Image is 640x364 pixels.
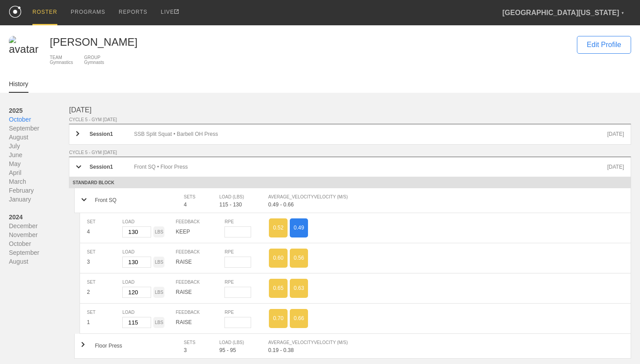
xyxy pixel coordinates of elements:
[9,230,69,239] div: November
[155,317,164,328] p: LBS
[69,106,631,114] div: [DATE]
[87,287,122,298] div: 2
[155,257,164,268] p: LBS
[76,131,80,136] img: carrot_right.png
[9,6,21,18] img: logo
[9,239,69,248] div: October
[69,177,631,188] div: STANDARD BLOCK
[122,278,176,287] div: LOAD
[9,80,28,93] a: History
[87,317,122,328] div: 1
[9,150,69,159] div: June
[290,218,308,237] div: 0.49
[219,347,268,353] div: 95 - 95
[290,309,308,328] div: 0.66
[76,165,81,169] img: carrot_down.png
[9,133,69,142] div: August
[176,248,224,257] div: FEEDBACK
[69,150,631,155] div: CYCLE 5 - GYM [DATE]
[95,197,184,203] div: Front SQ
[134,164,607,170] div: Front SQ • Floor Press
[84,55,104,60] div: GROUP
[50,55,73,60] div: TEAM
[269,249,287,268] div: 0.60
[184,193,210,202] div: SETS
[269,279,287,298] div: 0.65
[176,257,224,268] div: RAISE
[607,164,624,170] div: [DATE]
[9,142,69,150] div: July
[9,186,69,195] div: February
[290,279,308,298] div: 0.63
[84,60,104,65] div: Gymnasts
[95,343,184,349] div: Floor Press
[176,287,224,298] div: RAISE
[50,60,73,65] div: Gymnastics
[176,278,224,287] div: FEEDBACK
[268,202,624,208] div: 0.49 - 0.66
[9,159,69,168] div: May
[269,218,287,237] div: 0.52
[81,342,85,347] img: carrot_right.png
[176,308,224,317] div: FEEDBACK
[87,226,122,237] div: 4
[122,308,176,317] div: LOAD
[268,347,624,353] div: 0.19 - 0.38
[155,226,164,237] p: LBS
[219,193,259,202] div: LOAD (LBS)
[184,338,210,347] div: SETS
[50,36,568,48] div: [PERSON_NAME]
[87,278,122,287] div: SET
[9,168,69,177] div: April
[224,248,269,257] div: RPE
[268,193,615,202] div: AVERAGE_VELOCITY VELOCITY (M/S)
[89,164,134,170] div: Session 1
[269,309,287,328] div: 0.70
[607,131,624,138] div: [DATE]
[9,115,69,124] div: October
[219,202,268,208] div: 115 - 130
[69,117,631,122] div: CYCLE 5 - GYM [DATE]
[9,124,69,133] div: September
[9,257,69,266] div: August
[87,308,122,317] div: SET
[176,226,224,237] div: KEEP
[621,10,624,17] div: ▼
[134,131,607,138] div: SSB Split Squat • Barbell OH Press
[122,248,176,257] div: LOAD
[122,218,176,226] div: LOAD
[9,195,69,204] div: January
[176,317,224,328] div: RAISE
[87,248,122,257] div: SET
[9,222,69,230] div: December
[224,278,269,287] div: RPE
[268,338,615,347] div: AVERAGE_VELOCITY VELOCITY (M/S)
[480,261,640,364] iframe: Chat Widget
[224,308,269,317] div: RPE
[9,177,69,186] div: March
[219,338,259,347] div: LOAD (LBS)
[184,202,219,208] div: 4
[89,131,134,138] div: Session 1
[9,248,69,257] div: September
[290,249,308,268] div: 0.56
[577,36,631,54] div: Edit Profile
[9,106,69,115] div: 2025
[176,218,224,226] div: FEEDBACK
[155,287,164,298] p: LBS
[184,347,219,353] div: 3
[87,257,122,268] div: 3
[87,218,122,226] div: SET
[224,218,269,226] div: RPE
[81,198,87,202] img: carrot_down.png
[9,213,69,222] div: 2024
